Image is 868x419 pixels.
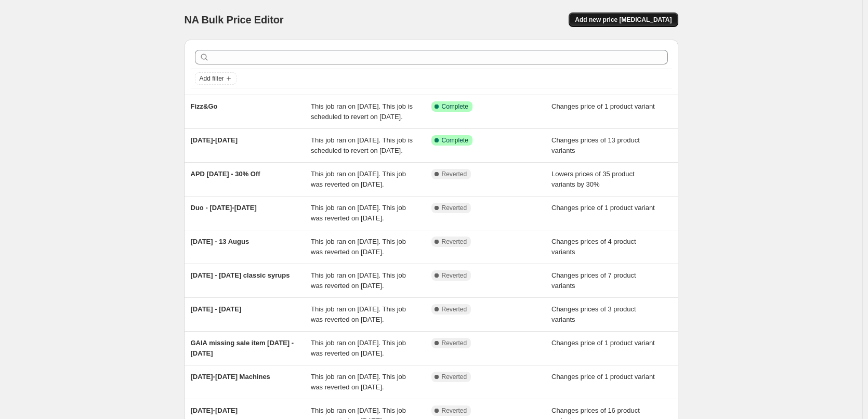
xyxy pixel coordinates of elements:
[311,136,413,154] span: This job ran on [DATE]. This job is scheduled to revert on [DATE].
[311,170,406,188] span: This job ran on [DATE]. This job was reverted on [DATE].
[442,204,467,212] span: Reverted
[191,339,294,357] span: GAIA missing sale item [DATE] - [DATE]
[311,339,406,357] span: This job ran on [DATE]. This job was reverted on [DATE].
[191,271,290,279] span: [DATE] - [DATE] classic syrups
[195,72,236,85] button: Add filter
[442,373,467,381] span: Reverted
[191,373,270,381] span: [DATE]-[DATE] Machines
[191,102,218,110] span: Fizz&Go
[442,170,467,178] span: Reverted
[311,305,406,323] span: This job ran on [DATE]. This job was reverted on [DATE].
[551,305,636,323] span: Changes prices of 3 product variants
[551,373,655,381] span: Changes price of 1 product variant
[442,305,467,313] span: Reverted
[311,204,406,222] span: This job ran on [DATE]. This job was reverted on [DATE].
[442,339,467,347] span: Reverted
[551,102,655,110] span: Changes price of 1 product variant
[551,238,636,256] span: Changes prices of 4 product variants
[191,204,257,212] span: Duo - [DATE]-[DATE]
[551,271,636,290] span: Changes prices of 7 product variants
[569,12,678,27] button: Add new price [MEDICAL_DATA]
[311,102,413,121] span: This job ran on [DATE]. This job is scheduled to revert on [DATE].
[185,14,284,25] span: NA Bulk Price Editor
[442,271,467,280] span: Reverted
[311,271,406,290] span: This job ran on [DATE]. This job was reverted on [DATE].
[551,204,655,212] span: Changes price of 1 product variant
[575,16,672,24] span: Add new price [MEDICAL_DATA]
[191,238,249,245] span: [DATE] - 13 Augus
[551,136,640,154] span: Changes prices of 13 product variants
[191,170,260,178] span: APD [DATE] - 30% Off
[200,74,224,83] span: Add filter
[551,170,635,188] span: Lowers prices of 35 product variants by 30%
[311,373,406,391] span: This job ran on [DATE]. This job was reverted on [DATE].
[191,305,242,313] span: [DATE] - [DATE]
[442,136,468,145] span: Complete
[191,136,238,144] span: [DATE]-[DATE]
[191,407,238,414] span: [DATE]-[DATE]
[551,339,655,347] span: Changes price of 1 product variant
[442,238,467,246] span: Reverted
[442,102,468,111] span: Complete
[442,407,467,415] span: Reverted
[311,238,406,256] span: This job ran on [DATE]. This job was reverted on [DATE].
